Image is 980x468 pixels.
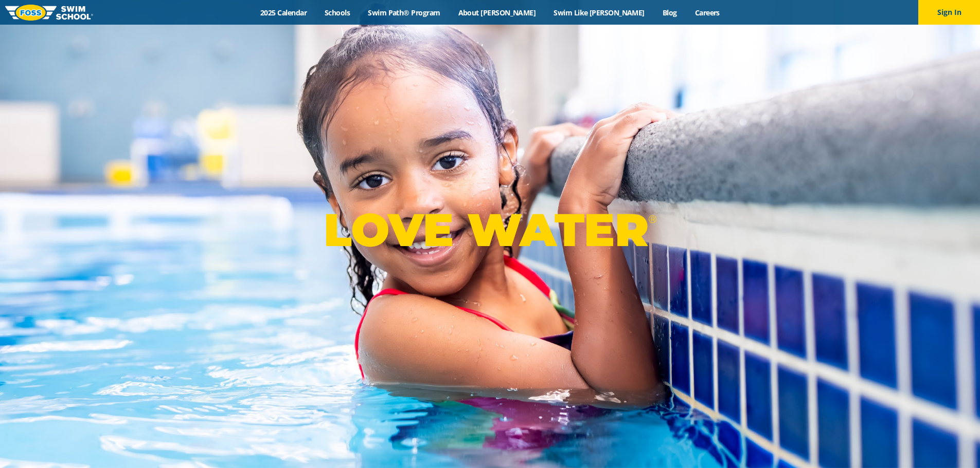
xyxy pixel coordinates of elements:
a: Blog [653,8,686,17]
a: 2025 Calendar [252,8,316,17]
a: Swim Path® Program [359,8,449,17]
a: Swim Like [PERSON_NAME] [545,8,654,17]
a: About [PERSON_NAME] [449,8,545,17]
p: LOVE WATER [324,202,656,257]
img: FOSS Swim School Logo [5,5,93,21]
a: Careers [686,8,728,17]
sup: ® [648,213,656,226]
a: Schools [316,8,359,17]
